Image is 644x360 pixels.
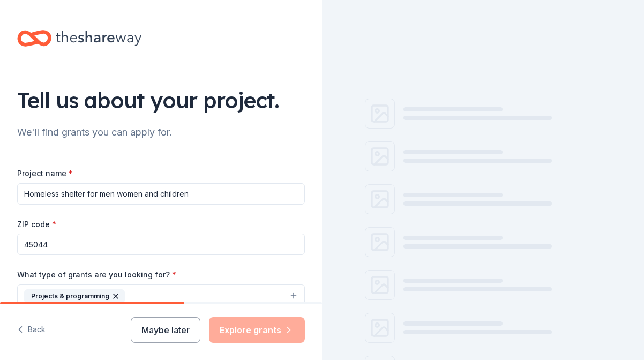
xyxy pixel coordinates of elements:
[17,85,305,115] div: Tell us about your project.
[17,319,46,341] button: Back
[17,124,305,141] div: We'll find grants you can apply for.
[17,183,305,205] input: After school program
[17,168,73,179] label: Project name
[24,289,125,303] div: Projects & programming
[17,284,305,308] button: Projects & programming
[131,317,200,343] button: Maybe later
[17,269,176,280] label: What type of grants are you looking for?
[17,219,56,230] label: ZIP code
[17,234,305,255] input: 12345 (U.S. only)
